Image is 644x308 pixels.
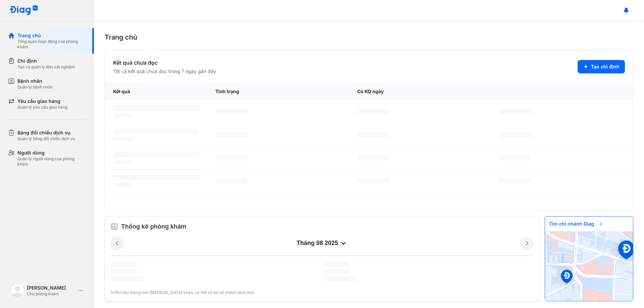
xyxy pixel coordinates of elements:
[545,217,607,231] span: Tìm chi nhánh Diag
[9,5,38,16] img: logo
[27,285,75,291] div: [PERSON_NAME]
[499,132,531,137] span: ‌
[322,261,349,267] span: ‌
[121,222,186,231] span: Thống kê phòng khám
[113,106,199,111] span: ‌
[110,223,118,231] img: order.5a6da16c.svg
[113,183,132,187] span: ‌
[17,78,53,84] div: Bệnh nhân
[113,152,199,157] span: ‌
[113,175,199,180] span: ‌
[17,39,86,50] div: Tổng quan hoạt động của phòng khám
[105,32,633,42] div: Trang chủ
[110,261,137,267] span: ‌
[17,32,86,39] div: Trang chủ
[357,155,389,161] span: ‌
[215,132,248,137] span: ‌
[17,149,86,156] div: Người dùng
[357,109,389,114] span: ‌
[27,291,75,297] div: Chủ phòng khám
[113,68,216,75] div: Tất cả kết quả chưa đọc trong 7 ngày gần đây
[17,156,86,167] div: Quản lý người dùng của phòng khám
[11,284,24,297] img: logo
[113,160,132,164] span: ‌
[110,290,534,296] div: (*)Dữ liệu mang tính [MEDICAL_DATA] khảo, có thể có sai số chênh lệch nhỏ.
[124,239,520,247] div: tháng 08 2025
[357,132,389,137] span: ‌
[113,129,199,134] span: ‌
[110,269,137,273] span: ‌
[113,137,132,141] span: ‌
[322,276,356,282] span: ‌
[499,155,531,161] span: ‌
[110,276,144,282] span: ‌
[207,83,349,100] div: Tình trạng
[349,83,491,100] div: Có KQ ngày
[578,60,625,73] button: Tạo chỉ định
[499,178,531,184] span: ‌
[215,155,248,161] span: ‌
[105,83,207,100] div: Kết quả
[113,114,132,118] span: ‌
[17,98,67,105] div: Yêu cầu giao hàng
[17,64,75,70] div: Tạo và quản lý đơn xét nghiệm
[322,269,349,273] span: ‌
[215,109,248,114] span: ‌
[113,59,216,67] div: Kết quả chưa đọc
[17,129,75,136] div: Bảng đối chiếu dịch vụ
[17,136,75,141] div: Quản lý bảng đối chiếu dịch vụ
[17,58,75,64] div: Chỉ định
[499,109,531,114] span: ‌
[17,105,67,110] div: Quản lý yêu cầu giao hàng
[17,84,53,90] div: Quản lý bệnh nhân
[215,178,248,184] span: ‌
[591,63,620,70] span: Tạo chỉ định
[357,178,389,184] span: ‌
